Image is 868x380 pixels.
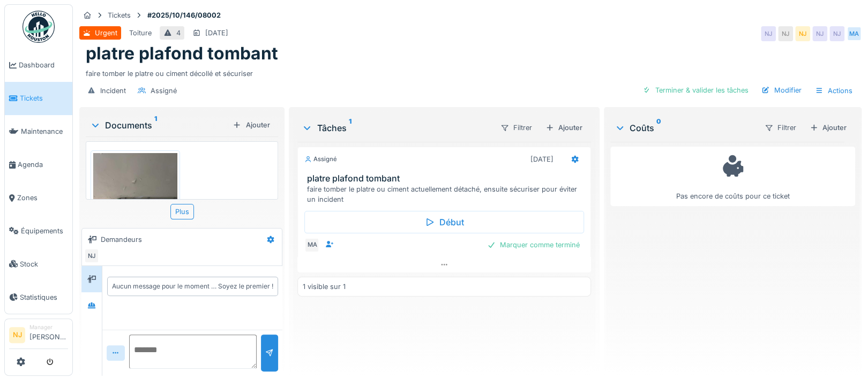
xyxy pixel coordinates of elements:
[29,323,68,346] li: [PERSON_NAME]
[154,119,157,132] sup: 1
[9,327,25,343] li: NJ
[778,26,793,41] div: NJ
[93,153,177,265] img: cqshpcado0f532jcuw5km0512uy6
[19,60,68,70] span: Dashboard
[761,26,776,41] div: NJ
[176,28,181,38] div: 4
[5,280,72,314] a: Statistiques
[5,215,72,248] a: Équipements
[541,120,587,135] div: Ajouter
[170,204,194,219] div: Plus
[302,282,345,292] div: 1 visible sur 1
[617,151,848,201] div: Pas encore de coûts pour ce ticket
[143,10,225,20] strong: #2025/10/146/08002
[306,184,586,204] div: faire tomber le platre ou ciment actuellement détaché, ensuite sécuriser pour éviter un incident
[5,82,72,115] a: Tickets
[615,121,755,134] div: Coûts
[304,238,319,253] div: MA
[304,211,583,233] div: Début
[23,11,55,43] img: Badge_color-CXgf-gQk.svg
[86,64,855,79] div: faire tomber le platre ou ciment décollé et sécuriser
[100,86,126,96] div: Incident
[656,121,661,134] sup: 0
[530,154,553,164] div: [DATE]
[5,49,72,82] a: Dashboard
[112,282,273,291] div: Aucun message pour le moment … Soyez le premier !
[21,126,68,136] span: Maintenance
[829,26,844,41] div: NJ
[90,119,228,132] div: Documents
[84,248,99,263] div: NJ
[151,86,177,96] div: Assigné
[129,28,152,38] div: Toiture
[302,121,491,134] div: Tâches
[304,155,336,164] div: Assigné
[638,83,753,97] div: Terminer & valider les tâches
[86,43,278,64] h1: platre plafond tombant
[812,26,827,41] div: NJ
[760,120,801,135] div: Filtrer
[496,120,537,135] div: Filtrer
[5,115,72,148] a: Maintenance
[847,26,862,41] div: MA
[29,323,68,331] div: Manager
[5,247,72,280] a: Stock
[228,118,274,132] div: Ajouter
[18,159,68,170] span: Agenda
[17,193,68,203] span: Zones
[348,121,351,134] sup: 1
[101,234,142,245] div: Demandeurs
[306,173,586,184] h3: platre plafond tombant
[20,292,68,302] span: Statistiques
[810,83,857,98] div: Actions
[205,28,228,38] div: [DATE]
[805,120,851,135] div: Ajouter
[20,93,68,103] span: Tickets
[95,28,117,38] div: Urgent
[5,148,72,181] a: Agenda
[108,10,131,20] div: Tickets
[5,181,72,215] a: Zones
[483,238,584,252] div: Marquer comme terminé
[20,259,68,269] span: Stock
[757,83,806,97] div: Modifier
[795,26,810,41] div: NJ
[9,323,68,349] a: NJ Manager[PERSON_NAME]
[21,226,68,236] span: Équipements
